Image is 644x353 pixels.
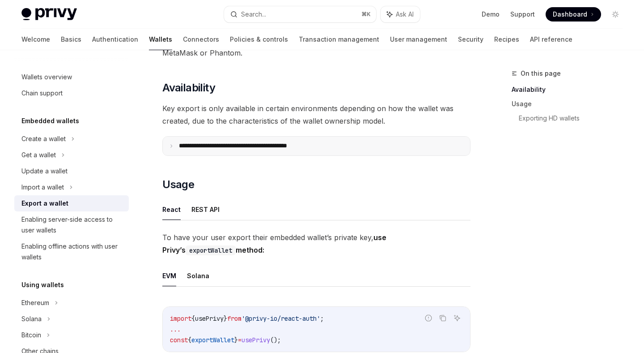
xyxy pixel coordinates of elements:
span: import [170,314,191,323]
a: Availability [512,82,630,97]
a: Enabling offline actions with user wallets [14,238,129,265]
div: Create a wallet [21,133,66,144]
div: Enabling offline actions with user wallets [21,241,123,263]
button: Toggle dark mode [608,7,623,22]
span: } [234,336,238,344]
a: Authentication [92,29,138,50]
a: Export a wallet [14,195,129,211]
a: Enabling server-side access to user wallets [14,211,129,238]
div: Bitcoin [21,330,41,340]
a: Recipes [494,29,519,50]
span: Usage [162,177,194,192]
div: Import a wallet [21,182,64,193]
div: Wallets overview [21,72,72,82]
a: User management [390,29,447,50]
a: Policies & controls [230,29,288,50]
span: { [188,336,191,344]
div: Enabling server-side access to user wallets [21,214,123,236]
a: Demo [482,10,500,19]
h5: Using wallets [21,280,64,290]
button: Ask AI [381,6,420,22]
span: usePrivy [195,314,224,323]
span: ⌘ K [361,11,371,18]
a: Exporting HD wallets [519,111,630,125]
span: { [191,314,195,323]
a: Transaction management [299,29,379,50]
div: Solana [21,314,42,324]
button: Report incorrect code [423,312,434,324]
span: from [227,314,241,323]
a: Welcome [21,29,50,50]
span: '@privy-io/react-auth' [241,314,320,323]
span: On this page [521,68,561,79]
span: = [238,336,241,344]
span: (); [270,336,281,344]
span: Availability [162,81,215,95]
a: Update a wallet [14,163,129,179]
a: Dashboard [546,7,601,22]
button: Copy the contents from the code block [437,312,449,324]
button: Search...⌘K [224,6,376,22]
div: Ethereum [21,297,49,308]
a: Support [510,10,535,19]
span: exportWallet [191,336,234,344]
span: Ask AI [396,10,414,19]
code: exportWallet [186,245,236,255]
div: Chain support [21,88,63,99]
button: Ask AI [451,312,463,324]
button: React [162,199,181,220]
a: Wallets [149,29,172,50]
a: API reference [530,29,572,50]
button: REST API [191,199,220,220]
span: To have your user export their embedded wallet’s private key, [162,231,470,256]
a: Wallets overview [14,69,129,85]
span: Key export is only available in certain environments depending on how the wallet was created, due... [162,102,470,127]
span: Dashboard [553,10,587,19]
span: ; [320,314,324,323]
button: Solana [187,265,209,286]
h5: Embedded wallets [21,116,79,126]
button: EVM [162,265,176,286]
a: Security [458,29,483,50]
div: Export a wallet [21,198,68,209]
a: Usage [512,97,630,111]
span: const [170,336,188,344]
span: usePrivy [241,336,270,344]
div: Update a wallet [21,166,68,176]
span: } [224,314,227,323]
span: ... [170,325,181,333]
div: Search... [241,9,266,20]
a: Chain support [14,85,129,101]
a: Connectors [183,29,219,50]
div: Get a wallet [21,150,56,160]
a: Basics [61,29,81,50]
strong: use Privy’s method: [162,233,386,254]
img: light logo [21,8,77,21]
